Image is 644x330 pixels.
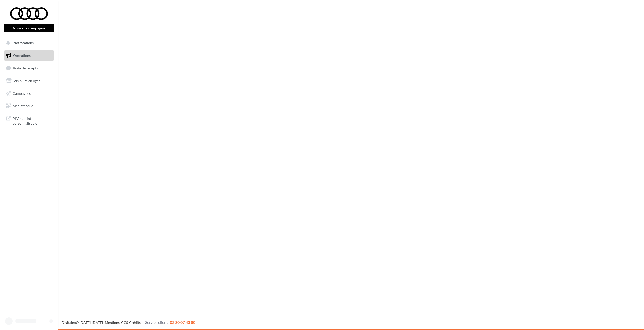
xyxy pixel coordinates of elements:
[62,320,195,325] span: © [DATE]-[DATE] - - -
[13,66,42,70] span: Boîte de réception
[13,104,33,108] span: Médiathèque
[145,320,168,325] span: Service client
[3,50,55,61] a: Opérations
[3,63,55,73] a: Boîte de réception
[4,24,54,32] button: Nouvelle campagne
[3,113,55,128] a: PLV et print personnalisable
[129,320,141,325] a: Crédits
[3,76,55,86] a: Visibilité en ligne
[13,41,34,45] span: Notifications
[105,320,120,325] a: Mentions
[3,101,55,111] a: Médiathèque
[62,320,76,325] a: Digitaleo
[13,115,52,126] span: PLV et print personnalisable
[14,79,41,83] span: Visibilité en ligne
[170,320,195,325] span: 02 30 07 43 80
[3,88,55,99] a: Campagnes
[13,53,31,58] span: Opérations
[121,320,128,325] a: CGS
[13,91,31,95] span: Campagnes
[3,38,53,48] button: Notifications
